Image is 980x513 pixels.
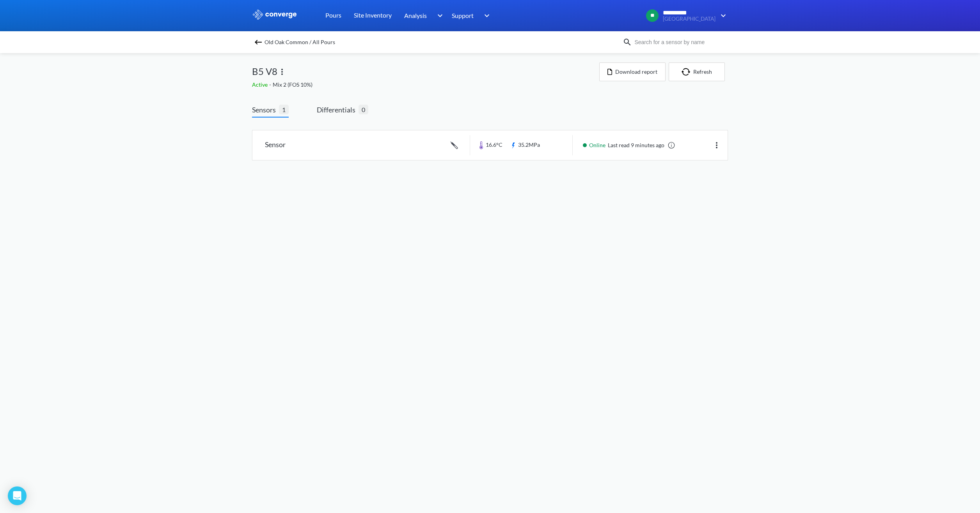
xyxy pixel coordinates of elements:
img: downArrow.svg [715,11,728,20]
span: B5 V8 [252,64,277,79]
span: Differentials [317,104,359,115]
img: downArrow.svg [479,11,492,20]
span: Support [452,11,474,20]
span: [GEOGRAPHIC_DATA] [663,16,715,22]
img: more.svg [277,67,287,77]
span: Sensors [252,104,279,115]
input: Search for a sensor by name [632,38,726,46]
button: Refresh [669,62,725,81]
img: icon-file.svg [607,69,612,75]
span: 1 [279,105,289,114]
img: icon-refresh.svg [682,68,693,76]
img: downArrow.svg [432,11,445,20]
button: Download report [599,62,666,81]
span: - [269,81,273,88]
img: more.svg [712,141,721,150]
span: Active [252,81,269,88]
span: Analysis [404,11,427,20]
span: Old Oak Common / All Pours [265,37,335,48]
span: 0 [359,105,368,114]
img: logo_ewhite.svg [252,9,297,20]
div: Mix 2 (FOS 10%) [252,80,599,89]
div: Open Intercom Messenger [8,486,27,505]
img: icon-search.svg [623,37,632,47]
img: backspace.svg [254,37,263,47]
